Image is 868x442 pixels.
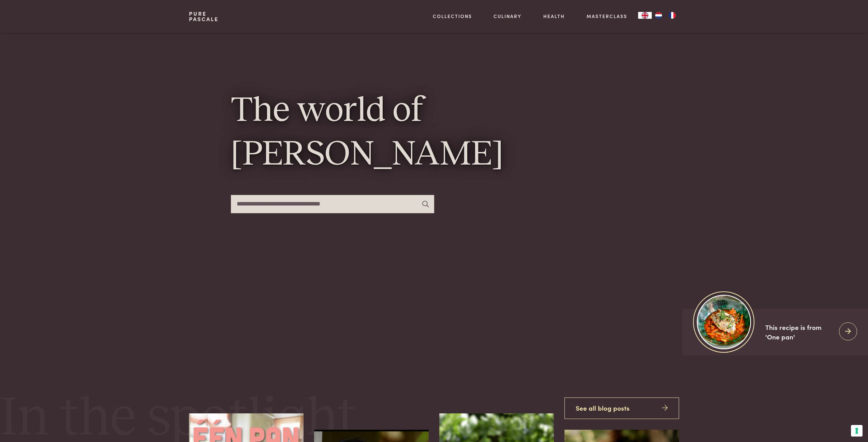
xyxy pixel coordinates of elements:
[564,397,679,419] a: See all blog posts
[665,12,679,19] a: FR
[543,13,565,20] a: Health
[189,11,219,22] a: PurePascale
[494,13,521,20] a: Culinary
[638,12,652,19] a: EN
[231,90,637,177] h1: The world of [PERSON_NAME]
[638,12,679,19] aside: Language selected: English
[851,425,863,437] button: Your consent preferences for tracking technologies
[433,13,472,20] a: Collections
[652,12,665,19] a: NL
[682,309,868,355] a: https://admin.purepascale.com/wp-content/uploads/2025/08/home_recept_link.jpg This recipe is from...
[697,295,751,349] img: https://admin.purepascale.com/wp-content/uploads/2025/08/home_recept_link.jpg
[638,12,652,19] div: Language
[765,322,834,342] div: This recipe is from 'One pan'
[652,12,679,19] ul: Language list
[587,13,627,20] a: Masterclass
